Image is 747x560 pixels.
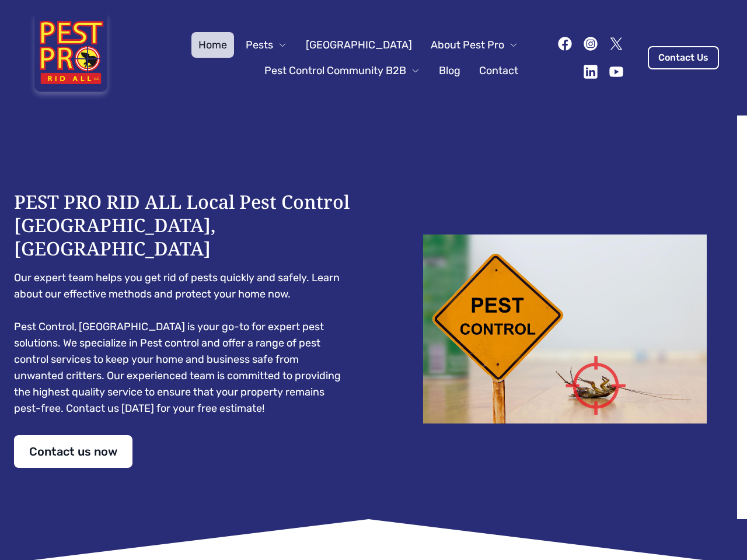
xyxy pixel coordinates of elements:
img: Pest Pro Rid All [28,14,114,101]
span: Pest Control Community B2B [264,62,406,79]
pre: Our expert team helps you get rid of pests quickly and safely. Learn about our effective methods ... [14,269,350,416]
button: Pests [239,32,294,58]
a: Contact [472,58,525,83]
span: Pests [246,37,273,53]
button: Pest Control Community B2B [257,58,427,83]
a: Blog [432,58,467,83]
a: Contact us now [14,435,132,468]
span: About Pest Pro [431,37,504,53]
a: Contact Us [648,46,719,69]
a: [GEOGRAPHIC_DATA] [299,32,419,58]
img: Dead cockroach on floor with caution sign pest control [397,235,733,423]
a: Home [191,32,234,58]
h1: PEST PRO RID ALL Local Pest Control [GEOGRAPHIC_DATA], [GEOGRAPHIC_DATA] [14,190,350,260]
button: About Pest Pro [424,32,525,58]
